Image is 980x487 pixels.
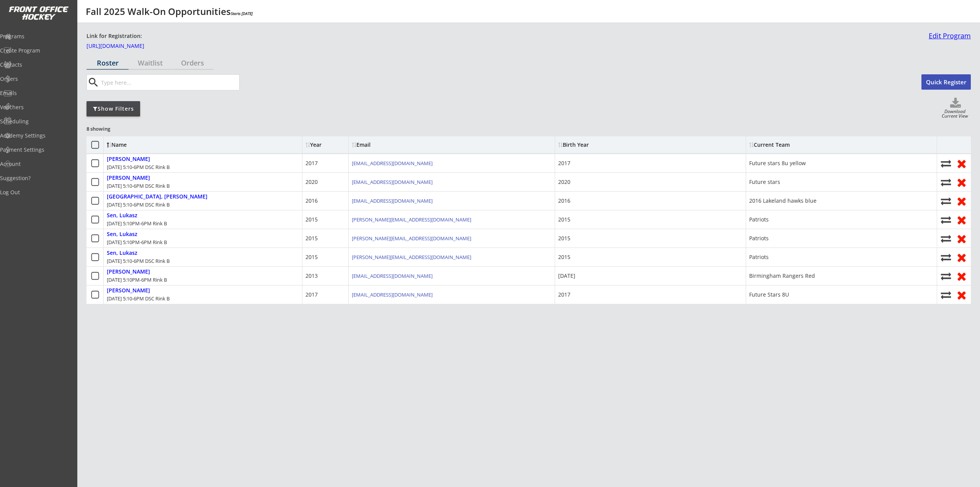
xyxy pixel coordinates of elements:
div: Orders [171,59,214,66]
div: 2017 [558,159,570,167]
a: [EMAIL_ADDRESS][DOMAIN_NAME] [352,179,433,185]
button: Move player [940,177,952,187]
button: Move player [940,158,952,169]
div: [PERSON_NAME] [107,287,150,294]
div: Future Stars 8U [749,291,789,298]
div: Patriots [749,234,769,242]
div: Year [305,142,345,148]
button: Remove from roster (no refund) [955,233,968,244]
a: [EMAIL_ADDRESS][DOMAIN_NAME] [352,160,433,167]
div: Patriots [749,216,769,223]
a: [PERSON_NAME][EMAIL_ADDRESS][DOMAIN_NAME] [352,254,471,261]
div: [DATE] 5:10PM-6PM Rink B [107,239,167,246]
em: Starts [DATE] [231,11,253,16]
div: Birmingham Rangers Red [749,272,815,280]
div: [PERSON_NAME] [107,156,150,162]
button: Move player [940,233,952,244]
div: 2015 [558,234,570,242]
div: Fall 2025 Walk-On Opportunities [86,7,253,16]
div: 8 showing [87,125,142,132]
a: [PERSON_NAME][EMAIL_ADDRESS][DOMAIN_NAME] [352,235,471,242]
div: 2015 [305,234,318,242]
div: [DATE] [558,272,575,280]
button: Remove from roster (no refund) [955,195,968,207]
div: [DATE] 5:10-6PM DSC Rink B [107,182,170,189]
div: [DATE] 5:10-6PM DSC Rink B [107,201,170,208]
div: Link for Registration: [87,32,143,40]
div: 2017 [305,291,318,298]
div: Sen, Lukasz [107,212,137,219]
a: Edit Program [926,32,971,46]
a: [EMAIL_ADDRESS][DOMAIN_NAME] [352,272,433,279]
button: Remove from roster (no refund) [955,251,968,263]
a: [EMAIL_ADDRESS][DOMAIN_NAME] [352,197,433,204]
div: 2016 [558,197,570,205]
div: Future stars 8u yellow [749,159,806,167]
button: Move player [940,252,952,262]
input: Type here... [100,75,239,90]
button: search [87,76,100,89]
div: Waitlist [129,59,171,66]
div: Name [107,142,169,148]
div: Current Team [749,142,790,148]
img: FOH%20White%20Logo%20Transparent.png [8,6,69,20]
div: 2017 [558,291,570,298]
div: Email [352,142,421,148]
div: 2017 [305,159,318,167]
div: Birth Year [558,142,589,148]
div: Roster [87,59,129,66]
button: Remove from roster (no refund) [955,270,968,282]
div: 2015 [305,216,318,223]
div: [DATE] 5:10-6PM DSC Rink B [107,164,170,171]
div: 2016 Lakeland hawks blue [749,197,817,205]
div: 2020 [558,178,570,186]
div: [DATE] 5:10PM-6PM Rink B [107,220,167,227]
button: Remove from roster (no refund) [955,157,968,169]
a: [PERSON_NAME][EMAIL_ADDRESS][DOMAIN_NAME] [352,216,471,223]
div: [PERSON_NAME] [107,269,150,275]
button: Move player [940,290,952,300]
button: Quick Register [921,74,971,90]
div: [GEOGRAPHIC_DATA], [PERSON_NAME] [107,193,207,200]
button: Move player [940,196,952,206]
a: [EMAIL_ADDRESS][DOMAIN_NAME] [352,291,433,298]
button: Remove from roster (no refund) [955,289,968,301]
button: Click to download full roster. Your browser settings may try to block it, check your security set... [940,98,971,109]
div: 2015 [305,253,318,261]
div: 2016 [305,197,318,205]
button: Move player [940,271,952,281]
div: [DATE] 5:10PM-6PM Rink B [107,276,167,283]
div: Sen, Lukasz [107,250,137,256]
a: [URL][DOMAIN_NAME] [87,43,163,52]
div: Sen, Lukasz [107,231,137,238]
button: Remove from roster (no refund) [955,176,968,188]
div: 2020 [305,178,318,186]
div: Show Filters [87,105,140,113]
div: Patriots [749,253,769,261]
div: 2015 [558,216,570,223]
button: Move player [940,215,952,225]
div: Download Current View [939,109,971,120]
div: [DATE] 5:10-6PM DSC Rink B [107,257,170,264]
div: [PERSON_NAME] [107,175,150,181]
button: Remove from roster (no refund) [955,214,968,226]
div: 2013 [305,272,318,280]
div: 2015 [558,253,570,261]
div: Future stars [749,178,780,186]
div: [DATE] 5:10-6PM DSC Rink B [107,295,170,302]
